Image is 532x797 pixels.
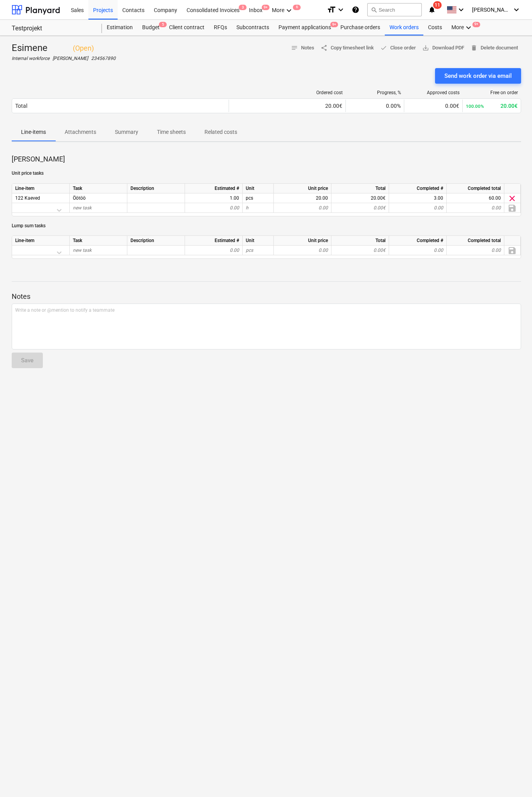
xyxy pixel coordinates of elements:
[12,42,116,54] div: Esimene
[331,193,389,203] div: 20.00€
[493,760,532,797] iframe: Chat Widget
[386,103,401,109] span: 0.00%
[392,193,443,203] div: 3.00
[428,5,436,14] i: notifications
[512,5,521,14] i: keyboard_arrow_down
[466,104,484,109] small: 100.00%
[70,184,127,193] div: Task
[15,195,40,201] span: 122 Kaeved
[12,236,70,246] div: Line-item
[447,236,504,246] div: Completed total
[274,20,336,35] a: Payment applications9+
[277,193,328,203] div: 20.00
[317,42,377,54] button: Copy timesheet link
[450,193,501,203] div: 60.00
[164,20,209,35] div: Client contract
[380,44,416,53] span: Close order
[12,154,521,164] p: [PERSON_NAME]
[246,248,253,253] span: pcs
[349,90,401,95] div: Progress, %
[91,55,116,62] p: 234567890
[336,5,345,14] i: keyboard_arrow_down
[392,203,443,213] div: 0.00
[423,20,447,35] a: Costs
[467,42,521,54] button: Delete document
[15,103,27,109] div: Total
[327,5,336,14] i: format_size
[70,236,127,246] div: Task
[157,128,186,136] p: Time sheets
[293,5,301,10] span: 6
[232,103,342,109] div: 20.00€
[277,246,328,255] div: 0.00
[470,44,518,53] span: Delete document
[447,20,478,35] div: More
[331,236,389,246] div: Total
[73,195,86,201] span: Öötöö
[392,246,443,255] div: 0.00
[336,20,385,35] a: Purchase orders
[277,203,328,213] div: 0.00
[380,44,387,51] span: done
[12,223,521,229] p: Lump sum tasks
[466,90,518,95] div: Free on order
[127,184,185,193] div: Description
[73,248,92,253] span: new task
[331,184,389,193] div: Total
[185,184,243,193] div: Estimated #
[444,71,512,81] div: Send work order via email
[330,22,338,27] span: 9+
[232,90,343,95] div: Ordered cost
[127,236,185,246] div: Description
[185,236,243,246] div: Estimated #
[274,20,336,35] div: Payment applications
[321,44,374,53] span: Copy timesheet link
[12,55,49,62] p: Internal workforce
[472,22,480,27] span: 9+
[159,22,167,27] span: 5
[470,44,477,51] span: delete
[274,236,331,246] div: Unit price
[422,44,429,51] span: save_alt
[419,42,467,54] button: Download PDF
[12,170,521,177] p: Unit price tasks
[407,103,459,109] div: 0.00€
[102,20,137,35] div: Estimation
[115,128,138,136] p: Summary
[262,5,270,10] span: 9+
[507,193,517,203] span: Delete task
[464,23,473,32] i: keyboard_arrow_down
[291,44,314,53] span: Notes
[456,5,466,14] i: keyboard_arrow_down
[433,1,442,9] span: 11
[246,205,248,211] span: h
[73,205,92,211] span: new task
[385,20,423,35] a: Work orders
[188,193,239,203] div: 1.00
[422,44,464,53] span: Download PDF
[188,203,239,213] div: 0.00
[12,184,70,193] div: Line-item
[243,236,274,246] div: Unit
[12,25,93,33] div: Testprojekt
[188,246,239,255] div: 0.00
[137,20,164,35] a: Budget5
[288,42,317,54] button: Notes
[246,195,253,201] span: Öötöö
[472,7,511,13] span: [PERSON_NAME] Toodre
[243,184,274,193] div: Unit
[407,90,460,95] div: Approved costs
[377,42,419,54] button: Close order
[137,20,164,35] div: Budget
[209,20,232,35] a: RFQs
[371,7,377,13] span: search
[204,128,237,136] p: Related costs
[331,203,389,213] div: 0.00€
[352,5,359,14] i: Knowledge base
[65,128,96,136] p: Attachments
